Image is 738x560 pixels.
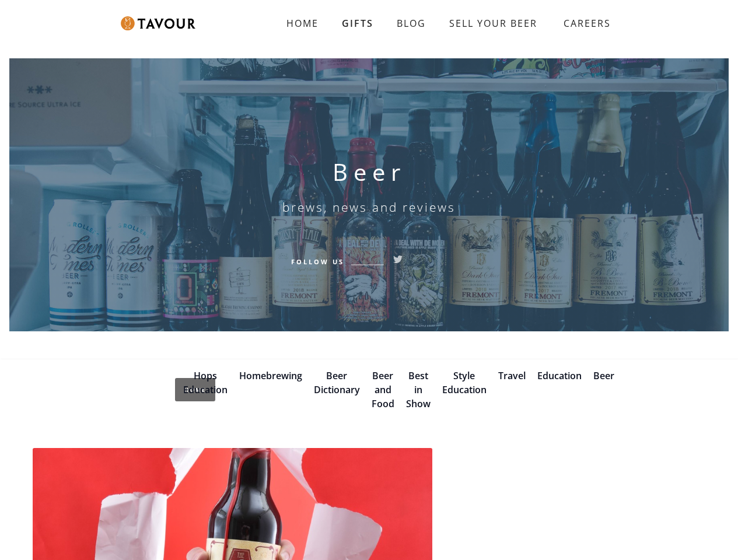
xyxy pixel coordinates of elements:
a: Hops Education [183,369,228,396]
a: Homebrewing [239,369,302,382]
a: GIFTS [330,12,385,35]
h6: Follow Us [291,256,344,267]
a: Home [175,378,215,401]
strong: CAREERS [564,12,611,35]
a: BLOG [385,12,438,35]
h1: Beer [333,158,406,186]
a: Beer and Food [372,369,394,410]
a: Beer [593,369,614,382]
a: Style Education [442,369,487,396]
a: HOME [275,12,330,35]
a: Best in Show [406,369,431,410]
a: Beer Dictionary [314,369,360,396]
strong: HOME [286,17,319,30]
a: Travel [498,369,526,382]
a: CAREERS [549,7,620,40]
a: Education [537,369,582,382]
a: SELL YOUR BEER [438,12,549,35]
h6: brews, news and reviews [282,200,456,214]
